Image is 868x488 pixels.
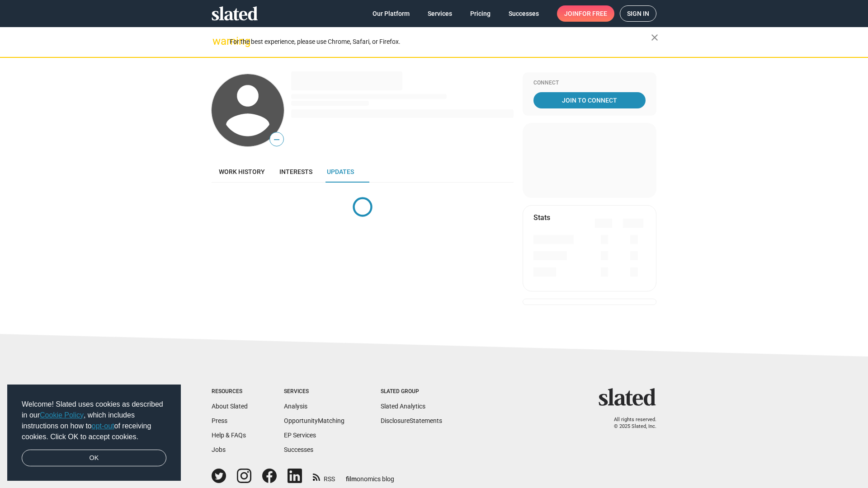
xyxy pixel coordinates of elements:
a: Slated Analytics [381,403,425,410]
div: cookieconsent [7,385,181,481]
span: Successes [509,5,539,22]
span: for free [579,5,607,22]
span: Updates [327,168,354,175]
span: Welcome! Slated uses cookies as described in our , which includes instructions on how to of recei... [22,399,166,442]
a: filmonomics blog [346,468,394,483]
div: Resources [212,388,248,395]
a: EP Services [284,432,316,439]
a: DisclosureStatements [381,417,442,424]
a: Pricing [463,5,498,22]
span: Services [428,5,452,22]
a: Services [420,5,459,22]
a: Help & FAQs [212,432,246,439]
a: About Slated [212,403,248,410]
a: opt-out [92,422,114,430]
span: — [270,134,283,145]
span: Join [564,5,607,22]
div: Connect [533,80,646,87]
span: Join To Connect [535,92,644,108]
a: Jobs [212,446,226,453]
span: Work history [219,168,265,175]
a: dismiss cookie message [22,450,166,467]
mat-icon: close [649,32,660,43]
div: For the best experience, please use Chrome, Safari, or Firefox. [230,36,651,48]
mat-icon: warning [212,36,223,47]
a: Interests [272,161,320,183]
a: Press [212,417,227,424]
a: Analysis [284,403,307,410]
a: Cookie Policy [40,411,84,419]
span: film [346,475,357,483]
a: Joinfor free [557,5,614,22]
a: Our Platform [365,5,417,22]
span: Pricing [470,5,491,22]
a: Sign in [620,5,656,22]
div: Slated Group [381,388,442,395]
p: All rights reserved. © 2025 Slated, Inc. [604,417,656,430]
a: Updates [320,161,361,183]
span: Interests [279,168,312,175]
a: Successes [501,5,546,22]
mat-card-title: Stats [533,213,550,222]
div: Services [284,388,344,395]
span: Sign in [627,6,649,21]
a: Work history [212,161,272,183]
span: Our Platform [373,5,410,22]
a: Successes [284,446,313,453]
a: Join To Connect [533,92,646,108]
a: OpportunityMatching [284,417,344,424]
a: RSS [313,469,335,483]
